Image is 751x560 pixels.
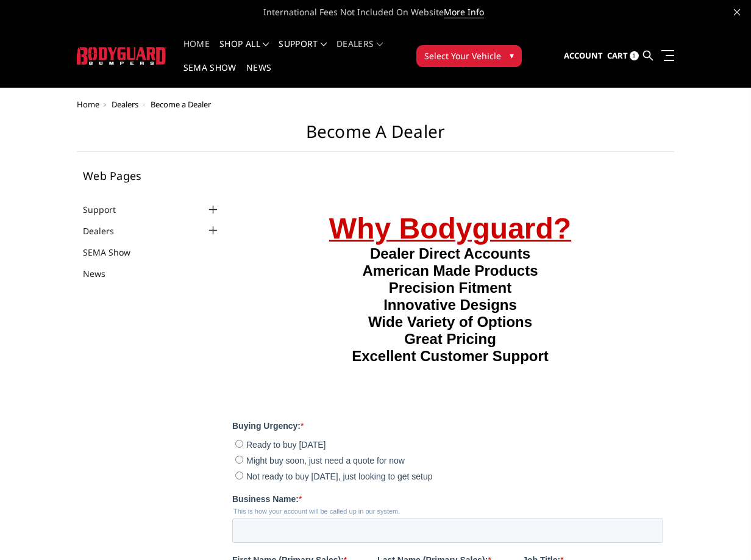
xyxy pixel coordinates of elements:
input: 000-000-0000 [62,480,192,504]
strong: Last Name (Primary Sales): [145,373,255,382]
span: Might buy soon, just need a quote for now [14,273,173,283]
span: Select Your Vehicle [424,49,501,62]
strong: American Made Products [130,80,305,96]
span: Become a Dealer [151,99,211,110]
input: Not ready to buy [DATE], just looking to get setup [3,289,11,297]
a: More Info [444,6,484,18]
span: Not ready to buy [DATE], just looking to get setup [14,289,201,299]
span: ▾ [510,49,514,62]
a: shop all [219,40,269,63]
a: Account [564,40,603,73]
a: SEMA Show [183,63,237,87]
a: News [246,63,271,87]
a: Home [77,99,99,110]
legend: Please list the PRIMARY SALES contact. If we need to ask for the store manager please list that n... [145,386,290,415]
h1: Become a Dealer [77,121,674,152]
span: Excellent Customer Support [119,165,316,182]
a: SEMA Show [83,246,146,259]
button: Select Your Vehicle [416,45,522,67]
a: Home [183,40,210,63]
a: News [83,267,121,280]
span: Why Bodyguard? [97,30,339,62]
span: Account [564,50,603,61]
strong: This email will be used to login our online dealer portal to order. Please choose a shared email ... [219,469,425,491]
strong: Wide Variety of Options [136,131,300,148]
img: BODYGUARD BUMPERS [77,47,166,65]
iframe: Chat Widget [690,501,751,560]
strong: Precision Fitment Innovative Designs [151,97,285,131]
input: Ready to buy [DATE] [3,257,11,265]
a: Dealers [83,224,129,237]
strong: Primary Email: [218,456,278,465]
a: Support [83,203,131,216]
span: Ready to buy [DATE] [14,257,93,267]
a: Support [279,40,327,63]
input: Might buy soon, just need a quote for now [3,273,11,281]
a: Dealers [112,99,138,110]
h5: Web Pages [83,170,220,181]
a: Dealers [336,40,383,63]
strong: Job Title: [290,373,328,382]
span: 1 [630,51,639,60]
span: Cart [607,50,628,61]
strong: Great Pricing [172,148,264,165]
strong: Dealer Direct Accounts [138,63,298,79]
a: Cart 1 [607,40,639,73]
